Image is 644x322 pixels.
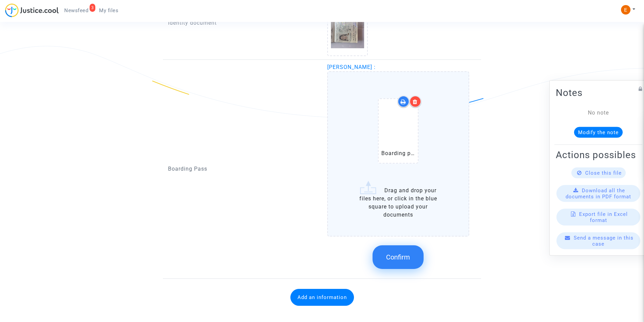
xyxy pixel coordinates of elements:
[90,4,96,12] div: 3
[373,245,424,269] button: Confirm
[566,187,631,199] span: Download all the documents in PDF format
[556,86,641,98] h2: Notes
[574,127,623,138] button: Modify the note
[59,5,94,16] a: 3Newsfeed
[566,108,631,117] div: No note
[327,64,376,70] span: [PERSON_NAME] :
[99,7,118,14] span: My files
[168,165,317,173] p: Boarding Pass
[621,5,630,15] img: ACg8ocIeiFvHKe4dA5oeRFd_CiCnuxWUEc1A2wYhRJE3TTWt=s96-c
[94,5,124,16] a: My files
[556,149,641,160] h2: Actions possibles
[585,170,622,176] span: Close this file
[579,211,628,223] span: Export file in Excel format
[64,7,88,14] span: Newsfeed
[5,3,59,17] img: jc-logo.svg
[290,289,354,306] button: Add an information
[168,19,317,27] p: Identity document
[574,234,634,247] span: Send a message in this case
[386,253,410,261] span: Confirm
